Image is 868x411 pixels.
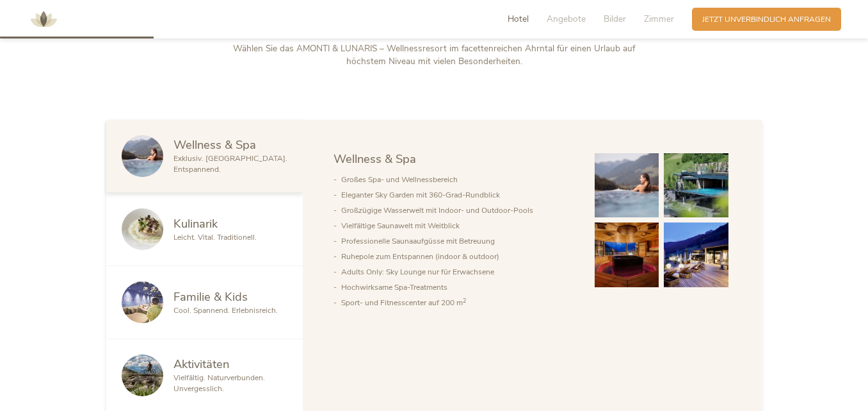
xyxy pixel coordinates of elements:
[341,187,574,203] li: Eleganter Sky Garden mit 360-Grad-Rundblick
[341,203,574,218] li: Großzügige Wasserwelt mit Indoor- und Outdoor-Pools
[173,305,278,315] span: Cool. Spannend. Erlebnisreich.
[173,373,265,394] span: Vielfältig. Naturverbunden. Unvergesslich.
[341,218,574,233] li: Vielfältige Saunawelt mit Weitblick
[463,297,466,305] sup: 2
[341,280,574,295] li: Hochwirksame Spa-Treatments
[220,42,648,69] p: Wählen Sie das AMONTI & LUNARIS – Wellnessresort im facettenreichen Ahrntal für einen Urlaub auf ...
[341,249,574,264] li: Ruhepole zum Entspannen (indoor & outdoor)
[173,232,257,242] span: Leicht. Vital. Traditionell.
[173,137,256,153] span: Wellness & Spa
[24,15,63,22] a: AMONTI & LUNARIS Wellnessresort
[341,172,574,187] li: Großes Spa- und Wellnessbereich
[547,13,586,25] span: Angebote
[341,233,574,249] li: Professionelle Saunaaufgüsse mit Betreuung
[334,151,416,167] span: Wellness & Spa
[173,289,248,305] span: Familie & Kids
[173,153,287,174] span: Exklusiv. [GEOGRAPHIC_DATA]. Entspannend.
[173,356,229,372] span: Aktivitäten
[341,264,574,280] li: Adults Only: Sky Lounge nur für Erwachsene
[508,13,529,25] span: Hotel
[341,295,574,310] li: Sport- und Fitnesscenter auf 200 m
[173,215,218,231] span: Kulinarik
[644,13,674,25] span: Zimmer
[604,13,626,25] span: Bilder
[702,14,831,25] span: Jetzt unverbindlich anfragen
